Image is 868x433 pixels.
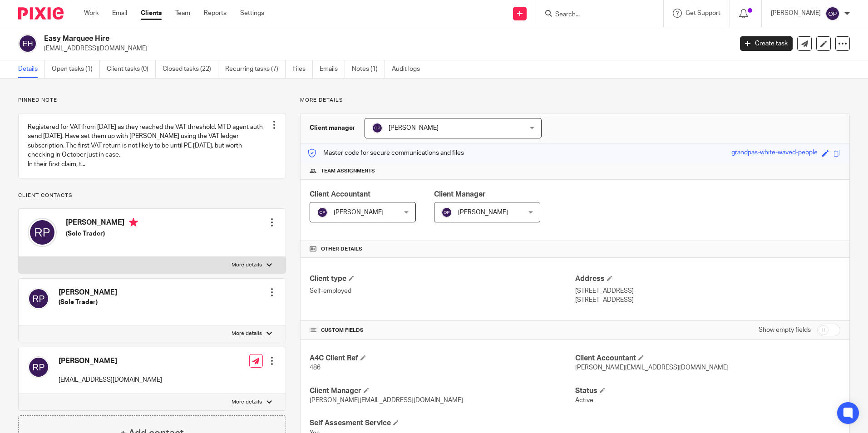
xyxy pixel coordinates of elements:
img: Pixie [18,7,64,20]
h3: Client manager [310,123,355,133]
p: More details [232,261,262,269]
span: Active [575,397,593,403]
span: [PERSON_NAME] [458,209,508,216]
p: Client contacts [18,192,286,199]
h2: Easy Marquee Hire [44,34,590,44]
span: Client Manager [434,191,486,198]
a: Emails [320,60,345,78]
a: Audit logs [392,60,427,78]
a: Settings [240,9,264,18]
span: 486 [310,364,321,371]
a: Team [175,9,190,18]
img: svg%3E [28,218,57,247]
a: Create task [740,36,793,51]
span: [PERSON_NAME][EMAIL_ADDRESS][DOMAIN_NAME] [575,364,729,371]
h5: (Sole Trader) [59,298,117,307]
a: Files [292,60,313,78]
img: svg%3E [317,207,328,218]
h4: [PERSON_NAME] [59,288,117,297]
a: Reports [204,9,227,18]
a: Closed tasks (22) [163,60,218,78]
p: [EMAIL_ADDRESS][DOMAIN_NAME] [59,375,162,384]
p: More details [232,399,262,406]
h4: Self Assesment Service [310,418,575,428]
span: Client Accountant [310,191,370,198]
a: Clients [141,9,162,18]
h4: [PERSON_NAME] [66,218,138,229]
p: [PERSON_NAME] [771,9,821,18]
span: [PERSON_NAME] [334,209,384,216]
h4: Address [575,274,840,284]
h4: [PERSON_NAME] [59,356,162,366]
span: Team assignments [321,167,375,175]
h4: CUSTOM FIELDS [310,327,575,334]
a: Details [18,60,45,78]
div: grandpas-white-waved-people [731,148,818,158]
img: svg%3E [28,356,49,378]
img: svg%3E [28,288,49,310]
p: Master code for secure communications and files [307,148,464,157]
input: Search [554,11,636,19]
h4: Client Accountant [575,354,840,363]
img: svg%3E [825,6,840,21]
span: [PERSON_NAME][EMAIL_ADDRESS][DOMAIN_NAME] [310,397,463,403]
p: [STREET_ADDRESS] [575,286,840,295]
a: Client tasks (0) [107,60,156,78]
h4: Client type [310,274,575,284]
p: [STREET_ADDRESS] [575,295,840,305]
label: Show empty fields [759,325,811,335]
a: Open tasks (1) [52,60,100,78]
h4: Status [575,386,840,396]
p: Pinned note [18,97,286,104]
h5: (Sole Trader) [66,229,138,238]
i: Primary [129,218,138,227]
span: Other details [321,246,362,253]
img: svg%3E [372,123,383,133]
a: Notes (1) [352,60,385,78]
img: svg%3E [18,34,37,53]
p: More details [300,97,850,104]
h4: Client Manager [310,386,575,396]
img: svg%3E [441,207,452,218]
span: [PERSON_NAME] [389,125,439,131]
p: More details [232,330,262,337]
span: Get Support [686,10,720,16]
h4: A4C Client Ref [310,354,575,363]
a: Recurring tasks (7) [225,60,286,78]
p: [EMAIL_ADDRESS][DOMAIN_NAME] [44,44,726,53]
p: Self-employed [310,286,575,295]
a: Work [84,9,99,18]
a: Email [112,9,127,18]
